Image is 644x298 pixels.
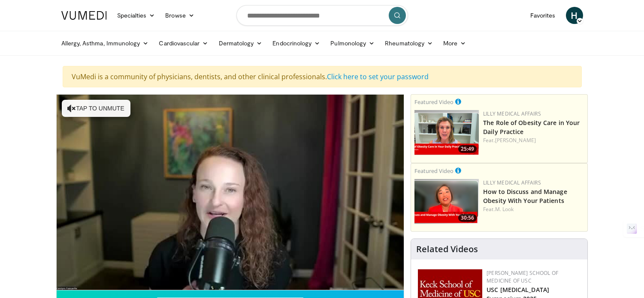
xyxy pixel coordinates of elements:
[487,269,558,284] a: [PERSON_NAME] School of Medicine of USC
[414,167,454,175] small: Featured Video
[61,11,107,20] img: VuMedi Logo
[63,66,582,87] div: VuMedi is a community of physicians, dentists, and other clinical professionals.
[525,7,561,24] a: Favorites
[414,179,479,224] img: c98a6a29-1ea0-4bd5-8cf5-4d1e188984a7.png.150x105_q85_crop-smart_upscale.png
[380,35,438,52] a: Rheumatology
[327,72,429,81] a: Click here to set your password
[160,7,200,24] a: Browse
[62,100,130,117] button: Tap to unmute
[438,35,471,52] a: More
[414,110,479,155] a: 25:49
[483,188,567,205] a: How to Discuss and Manage Obesity With Your Patients
[483,110,541,117] a: Lilly Medical Affairs
[495,137,536,144] a: [PERSON_NAME]
[483,119,580,136] a: The Role of Obesity Care in Your Daily Practice
[416,244,478,254] h4: Related Videos
[236,5,408,26] input: Search topics, interventions
[112,7,160,24] a: Specialties
[483,206,584,213] div: Feat.
[458,145,477,153] span: 25:49
[483,179,541,186] a: Lilly Medical Affairs
[414,98,454,106] small: Featured Video
[495,206,514,213] a: M. Look
[267,35,325,52] a: Endocrinology
[56,35,154,52] a: Allergy, Asthma, Immunology
[483,137,584,144] div: Feat.
[214,35,268,52] a: Dermatology
[458,214,477,222] span: 30:56
[414,179,479,224] a: 30:56
[566,7,583,24] a: H
[154,35,213,52] a: Cardiovascular
[57,95,404,290] video-js: Video Player
[325,35,380,52] a: Pulmonology
[414,110,479,155] img: e1208b6b-349f-4914-9dd7-f97803bdbf1d.png.150x105_q85_crop-smart_upscale.png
